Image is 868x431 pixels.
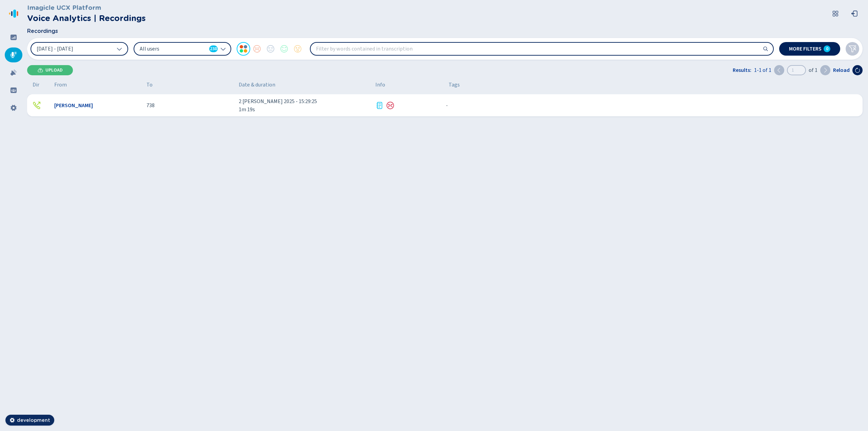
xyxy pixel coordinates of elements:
[846,42,859,56] button: Clear filters
[375,101,383,110] svg: journal-text
[220,46,226,52] svg: chevron-down
[776,67,782,73] svg: chevron-left
[851,10,858,17] svg: box-arrow-left
[10,34,17,41] svg: dashboard-filled
[833,66,850,74] span: Reload
[10,52,17,58] svg: mic-fill
[210,45,217,52] span: 238
[375,101,383,110] div: Transcription available
[763,46,768,52] svg: search
[54,101,93,110] span: [PERSON_NAME]
[31,42,128,56] button: [DATE] - [DATE]
[5,83,22,98] div: Groups
[38,67,43,73] svg: cloud-upload
[27,27,58,35] span: Recordings
[17,417,50,424] span: development
[823,67,828,73] svg: chevron-right
[45,67,63,73] span: Upload
[826,46,828,52] span: 0
[33,101,41,110] svg: telephone-outbound
[27,12,146,24] h2: Voice Analytics | Recordings
[820,65,830,75] button: Next page
[852,65,863,75] button: Reload the current page
[375,81,385,89] span: Info
[855,67,860,73] svg: arrow-clockwise
[789,46,822,52] span: More filters
[774,65,784,75] button: Previous page
[311,43,773,55] input: Filter by words contained in transcription
[10,87,17,94] svg: groups-filled
[5,47,22,62] div: Recordings
[27,65,73,75] button: Upload
[27,3,146,12] h3: Imagicle UCX Platform
[5,100,22,115] div: Settings
[239,81,370,89] span: Date & duration
[779,42,840,56] button: More filters0
[386,101,394,110] div: Negative sentiment
[5,415,54,426] button: development
[117,46,122,52] svg: chevron-down
[239,105,370,114] span: 1m 19s
[733,66,751,74] span: Results:
[386,101,394,110] svg: icon-emoji-sad
[33,81,39,89] span: Dir
[809,66,817,74] span: of 1
[449,81,460,89] span: Tags
[446,101,448,110] span: No tags assigned
[5,30,22,45] div: Dashboard
[37,46,73,52] span: [DATE] - [DATE]
[33,101,41,110] div: Outgoing call
[54,81,67,89] span: From
[146,81,153,89] span: To
[239,97,370,105] span: 2 [PERSON_NAME] 2025 - 15:29:25
[848,45,856,53] svg: funnel-disabled
[140,45,206,53] span: All users
[10,69,17,76] svg: alarm-filled
[146,101,155,110] span: 738
[754,66,771,74] span: 1-1 of 1
[5,65,22,80] div: Alarms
